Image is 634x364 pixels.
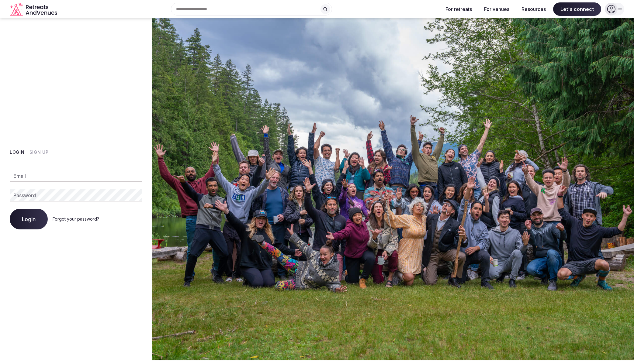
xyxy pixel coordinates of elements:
button: For venues [479,2,514,16]
span: Login [22,216,36,222]
button: For retreats [441,2,477,16]
button: Sign Up [29,149,49,155]
a: Visit the homepage [10,2,58,16]
span: Let's connect [553,2,601,16]
img: My Account Background [152,18,634,360]
button: Login [10,149,25,155]
button: Resources [517,2,551,16]
button: Login [10,209,48,229]
a: Forgot your password? [53,216,99,221]
svg: Retreats and Venues company logo [10,2,58,16]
